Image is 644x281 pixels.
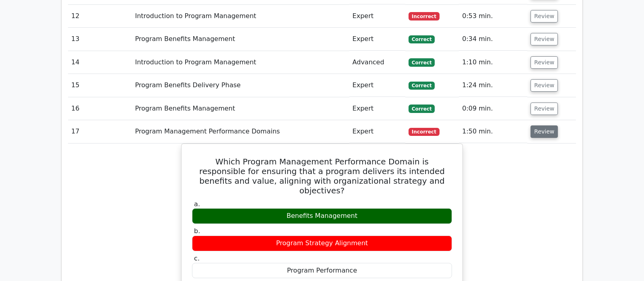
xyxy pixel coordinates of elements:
[409,128,440,136] span: Incorrect
[530,103,558,115] button: Review
[192,208,452,224] div: Benefits Management
[194,227,200,235] span: b.
[68,74,132,97] td: 15
[349,51,405,74] td: Advanced
[194,200,200,208] span: a.
[194,254,200,262] span: c.
[68,51,132,74] td: 14
[132,5,349,28] td: Introduction to Program Management
[349,120,405,143] td: Expert
[68,28,132,51] td: 13
[459,74,527,97] td: 1:24 min.
[132,120,349,143] td: Program Management Performance Domains
[530,33,558,45] button: Review
[530,79,558,92] button: Review
[530,56,558,69] button: Review
[530,125,558,138] button: Review
[192,263,452,279] div: Program Performance
[132,74,349,97] td: Program Benefits Delivery Phase
[409,12,440,20] span: Incorrect
[68,120,132,143] td: 17
[132,97,349,120] td: Program Benefits Management
[530,10,558,23] button: Review
[459,28,527,51] td: 0:34 min.
[409,105,435,113] span: Correct
[68,5,132,28] td: 12
[192,236,452,251] div: Program Strategy Alignment
[409,58,435,66] span: Correct
[132,28,349,51] td: Program Benefits Management
[349,5,405,28] td: Expert
[459,97,527,120] td: 0:09 min.
[409,35,435,43] span: Correct
[132,51,349,74] td: Introduction to Program Management
[191,157,453,195] h5: Which Program Management Performance Domain is responsible for ensuring that a program delivers i...
[409,82,435,90] span: Correct
[349,97,405,120] td: Expert
[459,51,527,74] td: 1:10 min.
[459,120,527,143] td: 1:50 min.
[349,74,405,97] td: Expert
[459,5,527,28] td: 0:53 min.
[68,97,132,120] td: 16
[349,28,405,51] td: Expert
